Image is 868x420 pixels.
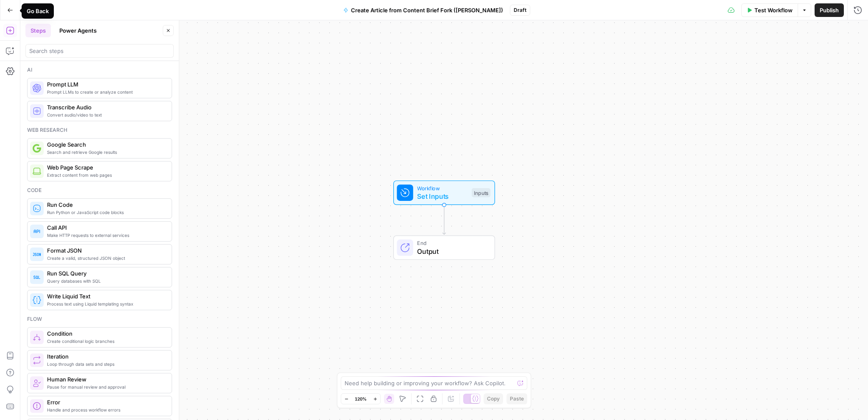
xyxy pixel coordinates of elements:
[47,406,165,413] span: Handle and process workflow errors
[47,80,165,89] span: Prompt LLM
[820,6,839,14] span: Publish
[484,393,503,404] button: Copy
[47,352,165,361] span: Iteration
[47,384,165,390] span: Pause for manual review and approval
[47,172,165,178] span: Extract content from web pages
[25,24,51,37] button: Steps
[338,3,508,17] button: Create Article from Content Brief Fork ([PERSON_NAME])
[27,186,172,194] div: Code
[47,338,165,345] span: Create conditional logic branches
[54,24,102,37] button: Power Agents
[365,181,523,205] div: WorkflowSet InputsInputs
[47,140,165,149] span: Google Search
[506,393,527,404] button: Paste
[47,103,165,111] span: Transcribe Audio
[47,111,165,118] span: Convert audio/video to text
[47,361,165,367] span: Loop through data sets and steps
[417,239,486,247] span: End
[442,205,445,234] g: Edge from start to end
[355,395,367,402] span: 120%
[47,232,165,239] span: Make HTTP requests to external services
[47,246,165,255] span: Format JSON
[47,200,165,209] span: Run Code
[27,315,172,323] div: Flow
[472,188,490,197] div: Inputs
[47,223,165,232] span: Call API
[417,184,467,192] span: Workflow
[27,126,172,134] div: Web research
[417,246,486,256] span: Output
[29,47,170,55] input: Search steps
[47,292,165,300] span: Write Liquid Text
[47,329,165,338] span: Condition
[351,6,503,14] span: Create Article from Content Brief Fork ([PERSON_NAME])
[47,269,165,278] span: Run SQL Query
[47,255,165,261] span: Create a valid, structured JSON object
[754,6,793,14] span: Test Workflow
[47,163,165,172] span: Web Page Scrape
[47,278,165,284] span: Query databases with SQL
[47,375,165,384] span: Human Review
[510,395,524,403] span: Paste
[47,209,165,216] span: Run Python or JavaScript code blocks
[27,66,172,74] div: Ai
[741,3,798,17] button: Test Workflow
[47,89,165,95] span: Prompt LLMs to create or analyze content
[815,3,844,17] button: Publish
[365,236,523,260] div: EndOutput
[27,7,49,15] div: Go Back
[487,395,500,403] span: Copy
[47,300,165,307] span: Process text using Liquid templating syntax
[417,191,467,201] span: Set Inputs
[47,398,165,406] span: Error
[47,149,165,156] span: Search and retrieve Google results
[514,6,526,14] span: Draft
